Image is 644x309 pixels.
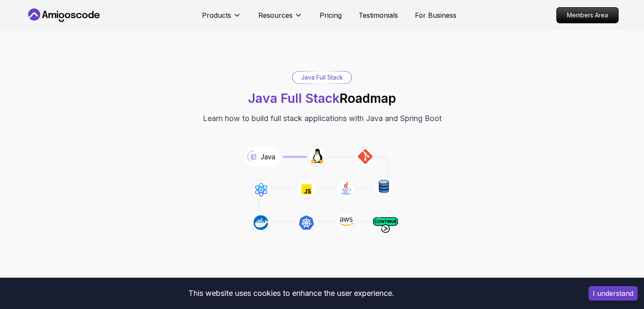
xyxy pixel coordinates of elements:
[202,10,241,27] button: Products
[589,286,638,301] button: Accept cookies
[556,7,619,23] a: Members Area
[415,10,456,20] a: For Business
[6,284,576,303] div: This website uses cookies to enhance the user experience.
[202,10,231,20] p: Products
[203,113,442,124] p: Learn how to build full stack applications with Java and Spring Boot
[258,10,303,27] button: Resources
[293,72,351,83] div: Java Full Stack
[258,10,293,20] p: Resources
[248,91,396,106] h1: Roadmap
[557,8,618,23] p: Members Area
[320,10,342,20] a: Pricing
[359,10,398,20] a: Testimonials
[248,91,340,106] span: Java Full Stack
